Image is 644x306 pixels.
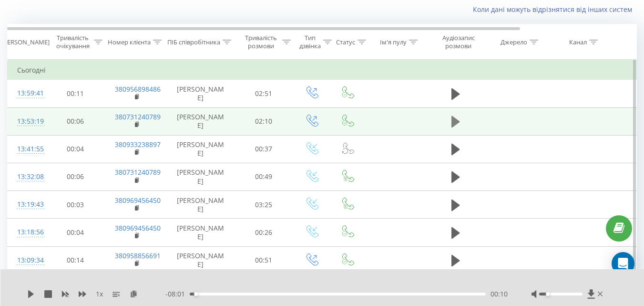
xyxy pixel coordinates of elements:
div: Accessibility label [194,292,198,296]
td: 02:10 [234,107,294,135]
td: 00:06 [46,163,105,190]
div: 13:09:34 [17,251,36,270]
td: [PERSON_NAME] [167,191,234,219]
td: [PERSON_NAME] [167,163,234,190]
div: Номер клієнта [108,38,151,46]
a: Коли дані можуть відрізнятися вiд інших систем [473,5,637,14]
td: [PERSON_NAME] [167,246,234,274]
a: 380969456450 [115,196,161,205]
a: 380956898486 [115,84,161,94]
span: - 08:01 [165,289,190,299]
div: Статус [336,38,355,46]
td: 03:25 [234,191,294,219]
div: Джерело [501,38,527,46]
td: 00:06 [46,107,105,135]
td: [PERSON_NAME] [167,80,234,107]
a: 380933238897 [115,140,161,149]
div: Open Intercom Messenger [612,252,634,275]
div: Тривалість розмови [242,34,280,50]
td: 00:04 [46,135,105,163]
div: 13:53:19 [17,112,36,131]
div: Тип дзвінка [299,34,321,50]
div: Тривалість очікування [54,34,92,50]
td: 00:11 [46,80,105,107]
a: 380731240789 [115,112,161,121]
div: Accessibility label [546,292,550,296]
a: 380731240789 [115,168,161,177]
div: Аудіозапис розмови [435,34,481,50]
div: 13:41:55 [17,140,36,158]
td: 00:04 [46,219,105,246]
span: 00:10 [491,289,508,299]
td: 00:14 [46,246,105,274]
td: 00:51 [234,246,294,274]
td: [PERSON_NAME] [167,135,234,163]
td: 00:03 [46,191,105,219]
td: [PERSON_NAME] [167,219,234,246]
a: 380969456450 [115,223,161,232]
td: 00:26 [234,219,294,246]
div: 13:18:56 [17,223,36,242]
td: 00:37 [234,135,294,163]
div: Канал [569,38,587,46]
div: 13:59:41 [17,84,36,103]
div: 13:19:43 [17,195,36,214]
span: 1 x [96,289,103,299]
div: ПІБ співробітника [167,38,220,46]
div: 13:32:08 [17,168,36,186]
td: 00:49 [234,163,294,190]
a: 380958856691 [115,251,161,260]
div: [PERSON_NAME] [1,38,50,46]
td: [PERSON_NAME] [167,107,234,135]
td: 02:51 [234,80,294,107]
div: Ім'я пулу [380,38,407,46]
